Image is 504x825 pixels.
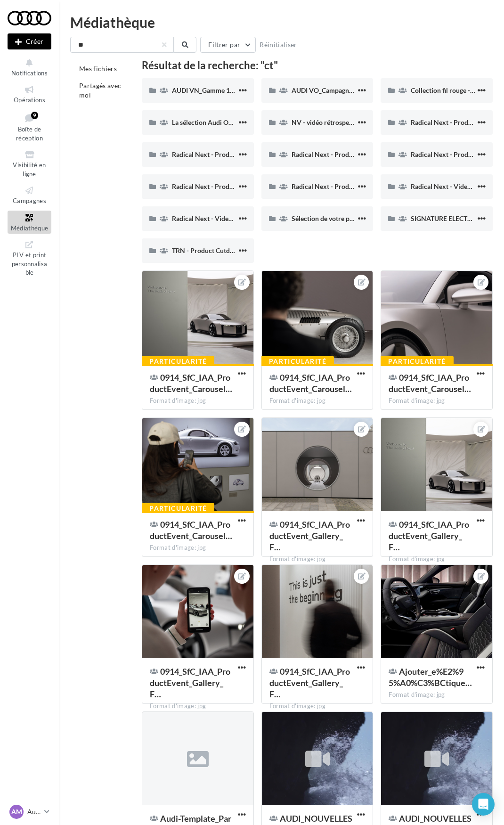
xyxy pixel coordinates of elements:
a: Boîte de réception9 [8,110,51,144]
span: Radical Next - Video Product "Cut Down" [172,214,293,222]
span: AUDI VO_Campagne_Octobre [292,86,380,94]
div: Format d'image: jpg [269,555,366,564]
button: Réinitialiser [256,39,301,50]
span: AUDI VN_Gamme 100% électrique [172,86,274,94]
span: 0914_SfC_IAA_ProductEvent_Gallery_FB_LI_3 [150,666,230,699]
span: Ajouter_e%E2%95%A0%C3%BCtiquette-2 [389,666,472,688]
span: Opérations [14,96,45,104]
span: Radical Next - Product teaser [292,182,378,190]
span: SIGNATURE ELECTRONIQUE [411,214,497,222]
span: TRN - Product Cutdown (car only) [172,246,271,254]
a: Opérations [8,82,51,106]
span: 0914_SfC_IAA_ProductEvent_Carousel_IG_4 [150,519,232,541]
div: Format d'image: jpg [150,544,246,552]
span: La sélection Audi Occasion [172,118,251,126]
div: Format d'image: jpg [389,555,485,564]
span: 0914_SfC_IAA_ProductEvent_Gallery_FB_LI_2 [389,519,469,552]
a: Médiathèque [8,211,51,234]
a: Campagnes [8,183,51,206]
button: Créer [8,33,51,49]
div: Format d'image: jpg [389,691,485,699]
span: PLV et print personnalisable [12,249,48,276]
span: 0914_SfC_IAA_ProductEvent_Gallery_FB_LI_1 [269,519,350,552]
span: 0914_SfC_IAA_ProductEvent_Carousel_IG_2 [269,372,352,394]
span: AM [11,807,22,817]
span: Radical Next - Video Product [411,182,496,190]
a: PLV et print personnalisable [8,237,51,278]
div: 9 [31,112,38,119]
div: Médiathèque [70,15,493,29]
div: Format d'image: jpg [269,397,366,405]
a: AM Audi MACON [8,803,51,821]
span: Notifications [11,69,48,77]
button: Notifications [8,56,51,79]
span: Médiathèque [11,224,49,232]
button: Filtrer par [200,37,256,53]
div: Particularité [142,503,214,514]
span: Visibilité en ligne [13,161,46,178]
span: Boîte de réception [16,125,43,142]
a: Visibilité en ligne [8,147,51,180]
span: Partagés avec moi [79,82,122,99]
span: Campagnes [13,197,46,204]
div: Format d'image: jpg [150,397,246,405]
div: Format d'image: jpg [269,702,366,711]
span: NV - vidéo rétrospective influenceurs (LK-Insta) [292,118,431,126]
div: Format d'image: jpg [150,702,246,711]
div: Nouvelle campagne [8,33,51,49]
span: 0914_SfC_IAA_ProductEvent_Carousel_IG_3 [389,372,471,394]
span: 0914_SfC_IAA_ProductEvent_Gallery_FB_LI_4 [269,666,350,699]
div: Format d'image: jpg [389,397,485,405]
span: Mes fichiers [79,65,117,73]
div: Particularité [381,356,453,367]
span: Radical Next - Product gallery [172,150,260,158]
span: Radical Next - Product Reveal "Zoom Out" [172,182,297,190]
span: Radical Next - Product gallery "Zoom out" [292,150,415,158]
div: Résultat de la recherche: "ct" [142,60,493,71]
div: Particularité [261,356,334,367]
span: 0914_SfC_IAA_ProductEvent_Carousel_IG_1 [150,372,232,394]
span: Sélection de votre partenaire [292,214,376,222]
div: Particularité [142,356,214,367]
div: Open Intercom Messenger [472,793,495,816]
p: Audi MACON [27,807,41,817]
